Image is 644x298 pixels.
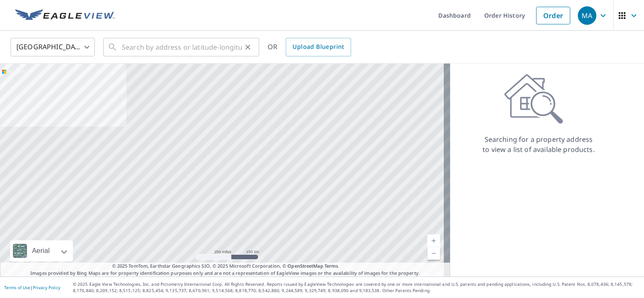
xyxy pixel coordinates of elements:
[30,240,52,261] div: Aerial
[482,134,595,154] p: Searching for a property address to view a list of available products.
[4,285,30,290] a: Terms of Use
[268,38,351,56] div: OR
[325,263,338,269] a: Terms
[10,240,73,261] div: Aerial
[427,247,440,260] a: Current Level 5, Zoom Out
[292,42,344,52] span: Upload Blueprint
[536,7,570,24] a: Order
[578,6,596,25] div: MA
[112,263,338,270] span: © 2025 TomTom, Earthstar Geographics SIO, © 2025 Microsoft Corporation, ©
[73,281,640,294] p: © 2025 Eagle View Technologies, Inc. and Pictometry International Corp. All Rights Reserved. Repo...
[286,38,351,56] a: Upload Blueprint
[11,35,95,59] div: [GEOGRAPHIC_DATA]
[427,234,440,247] a: Current Level 5, Zoom In
[33,285,60,290] a: Privacy Policy
[4,285,60,290] p: |
[242,41,254,53] button: Clear
[287,263,323,269] a: OpenStreetMap
[122,35,242,59] input: Search by address or latitude-longitude
[15,9,115,22] img: EV Logo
